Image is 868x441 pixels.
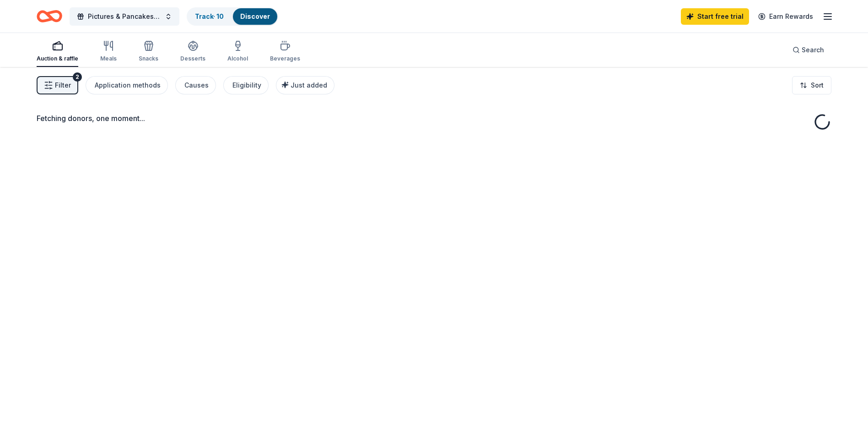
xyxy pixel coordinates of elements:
[73,72,82,82] div: 2
[802,44,824,55] span: Search
[95,80,161,91] div: Application methods
[88,11,161,22] span: Pictures & Pancakes with Santa
[785,41,831,59] button: Search
[37,37,78,67] button: Auction & raffle
[811,80,824,91] span: Sort
[792,76,831,94] button: Sort
[195,12,224,20] a: Track· 10
[100,37,117,67] button: Meals
[223,76,269,94] button: Eligibility
[753,8,819,25] a: Earn Rewards
[139,55,158,62] div: Snacks
[187,7,278,26] button: Track· 10Discover
[139,37,158,67] button: Snacks
[37,6,62,27] a: Home
[681,8,749,25] a: Start free trial
[270,55,300,62] div: Beverages
[227,55,248,62] div: Alcohol
[227,37,248,67] button: Alcohol
[37,113,831,124] div: Fetching donors, one moment...
[175,76,216,94] button: Causes
[37,76,78,94] button: Filter2
[270,37,300,67] button: Beverages
[240,12,270,20] a: Discover
[100,55,117,62] div: Meals
[276,76,334,94] button: Just added
[55,80,71,91] span: Filter
[180,37,205,67] button: Desserts
[291,81,327,89] span: Just added
[86,76,168,94] button: Application methods
[232,80,261,91] div: Eligibility
[37,55,78,62] div: Auction & raffle
[180,55,205,62] div: Desserts
[184,80,209,91] div: Causes
[70,7,179,26] button: Pictures & Pancakes with Santa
